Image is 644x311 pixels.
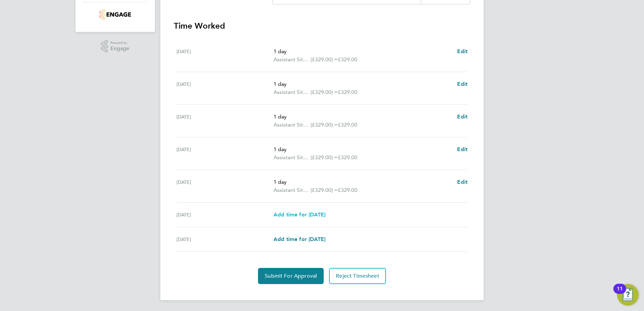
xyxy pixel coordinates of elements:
[273,211,325,219] a: Add time for [DATE]
[176,47,273,64] div: [DATE]
[273,186,311,194] span: Assistant Site Manager
[457,113,468,120] span: Edit
[174,21,470,31] h3: Time Worked
[273,121,311,129] span: Assistant Site Manager
[101,40,130,53] a: Powered byEngage
[457,80,468,88] a: Edit
[176,80,273,96] div: [DATE]
[311,187,338,193] span: (£329.00) =
[273,236,325,242] span: Add time for [DATE]
[457,113,468,121] a: Edit
[457,48,468,55] span: Edit
[273,145,452,153] p: 1 day
[273,88,311,96] span: Assistant Site Manager
[273,80,452,88] p: 1 day
[311,89,338,95] span: (£329.00) =
[338,122,357,128] span: £329.00
[176,235,273,243] div: [DATE]
[273,47,452,56] p: 1 day
[273,113,452,121] p: 1 day
[457,178,468,186] a: Edit
[311,122,338,128] span: (£329.00) =
[338,56,357,63] span: £329.00
[258,268,324,284] button: Submit For Approval
[273,235,325,243] a: Add time for [DATE]
[176,145,273,162] div: [DATE]
[457,47,468,56] a: Edit
[176,113,273,129] div: [DATE]
[617,284,639,306] button: Open Resource Center, 11 new notifications
[110,46,129,51] span: Engage
[273,178,452,186] p: 1 day
[110,40,129,46] span: Powered by
[311,56,338,63] span: (£329.00) =
[176,178,273,194] div: [DATE]
[273,211,325,218] span: Add time for [DATE]
[265,273,317,279] span: Submit For Approval
[338,89,357,95] span: £329.00
[457,81,468,87] span: Edit
[273,153,311,162] span: Assistant Site Manager
[338,187,357,193] span: £329.00
[84,9,147,20] a: Go to home page
[338,154,357,161] span: £329.00
[99,9,131,20] img: thornbaker-logo-retina.png
[273,56,311,64] span: Assistant Site Manager
[457,145,468,153] a: Edit
[176,211,273,219] div: [DATE]
[336,273,379,279] span: Reject Timesheet
[617,289,623,298] div: 11
[311,154,338,161] span: (£329.00) =
[329,268,386,284] button: Reject Timesheet
[457,146,468,152] span: Edit
[457,179,468,185] span: Edit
